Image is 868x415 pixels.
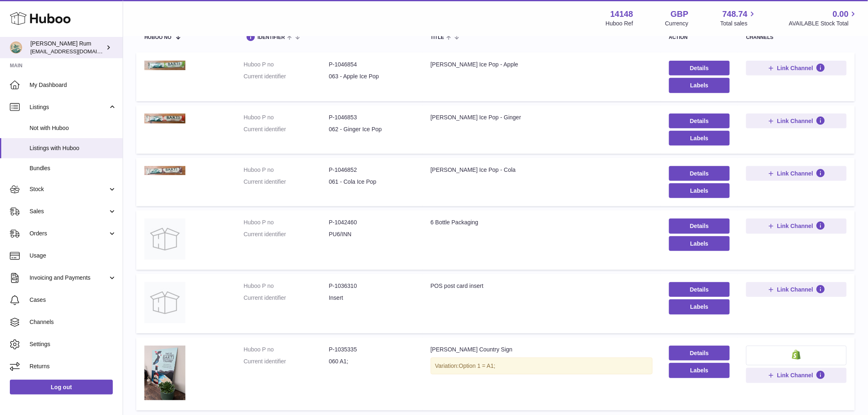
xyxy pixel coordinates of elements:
button: Labels [669,363,730,378]
button: Labels [669,78,730,93]
span: Channels [30,318,116,326]
span: Link Channel [777,64,813,72]
dd: P-1036310 [329,282,414,290]
a: Log out [10,380,113,394]
img: Barti Ice Pop - Apple [144,61,185,70]
dt: Huboo P no [244,282,329,290]
span: Option 1 = A1; [459,363,496,369]
strong: 14148 [610,9,633,20]
span: Total sales [720,20,757,27]
img: Barti Ice Pop - Cola [144,166,185,175]
dd: 063 - Apple Ice Pop [329,73,414,80]
span: Huboo no [144,35,171,40]
span: Link Channel [777,117,813,125]
span: 748.74 [722,9,747,20]
dt: Huboo P no [244,166,329,174]
span: identifier [258,35,285,40]
span: Usage [30,252,116,260]
div: Huboo Ref [606,20,633,27]
button: Link Channel [746,219,847,233]
div: [PERSON_NAME] Ice Pop - Apple [431,61,653,68]
div: POS post card insert [431,282,653,290]
dd: 061 - Cola Ice Pop [329,178,414,186]
span: Invoicing and Payments [30,274,108,282]
dt: Huboo P no [244,61,329,68]
span: Returns [30,363,116,370]
dt: Huboo P no [244,114,329,121]
dd: Insert [329,294,414,302]
span: Settings [30,340,116,348]
button: Link Channel [746,368,847,383]
div: [PERSON_NAME] Rum [30,40,104,55]
span: Listings with Huboo [30,144,116,152]
span: 0.00 [833,9,849,20]
span: title [431,35,444,40]
a: Details [669,166,730,181]
button: Link Channel [746,282,847,297]
a: Details [669,219,730,233]
a: Details [669,346,730,360]
dt: Current identifier [244,230,329,238]
a: Details [669,282,730,297]
span: Bundles [30,164,116,172]
dd: PU6/INN [329,230,414,238]
dt: Current identifier [244,125,329,133]
div: [PERSON_NAME] Ice Pop - Cola [431,166,653,174]
div: action [669,35,730,40]
img: Barti Ice Pop - Ginger [144,114,185,123]
dt: Current identifier [244,178,329,186]
button: Link Channel [746,114,847,128]
dd: P-1042460 [329,219,414,226]
span: [EMAIL_ADDRESS][DOMAIN_NAME] [30,48,121,55]
div: [PERSON_NAME] Country Sign [431,346,653,353]
button: Link Channel [746,61,847,75]
button: Labels [669,299,730,314]
img: shopify-small.png [792,350,801,360]
span: Listings [30,103,108,111]
dt: Current identifier [244,73,329,80]
a: Details [669,61,730,75]
span: AVAILABLE Stock Total [789,20,858,27]
span: My Dashboard [30,81,116,89]
span: Link Channel [777,170,813,177]
img: POS post card insert [144,282,185,323]
a: 0.00 AVAILABLE Stock Total [789,9,858,27]
dt: Current identifier [244,358,329,365]
dd: P-1046852 [329,166,414,174]
dt: Huboo P no [244,346,329,353]
div: channels [746,35,847,40]
dt: Huboo P no [244,219,329,226]
dt: Current identifier [244,294,329,302]
div: Currency [665,20,689,27]
dd: P-1035335 [329,346,414,353]
dd: 062 - Ginger Ice Pop [329,125,414,133]
div: [PERSON_NAME] Ice Pop - Ginger [431,114,653,121]
span: Stock [30,185,108,193]
a: Details [669,114,730,128]
span: Not with Huboo [30,124,116,132]
dd: P-1046854 [329,61,414,68]
div: Variation: [431,358,653,374]
strong: GBP [671,9,688,20]
span: Cases [30,296,116,304]
div: 6 Bottle Packaging [431,219,653,226]
button: Link Channel [746,166,847,181]
button: Labels [669,236,730,251]
button: Labels [669,183,730,198]
span: Link Channel [777,222,813,230]
span: Orders [30,230,108,237]
img: 6 Bottle Packaging [144,219,185,260]
button: Labels [669,131,730,146]
span: Link Channel [777,286,813,293]
a: 748.74 Total sales [720,9,757,27]
dd: 060 A1; [329,358,414,365]
dd: P-1046853 [329,114,414,121]
span: Sales [30,207,108,215]
img: Barti Country Sign [144,346,185,400]
img: internalAdmin-14148@internal.huboo.com [10,41,22,54]
span: Link Channel [777,372,813,379]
